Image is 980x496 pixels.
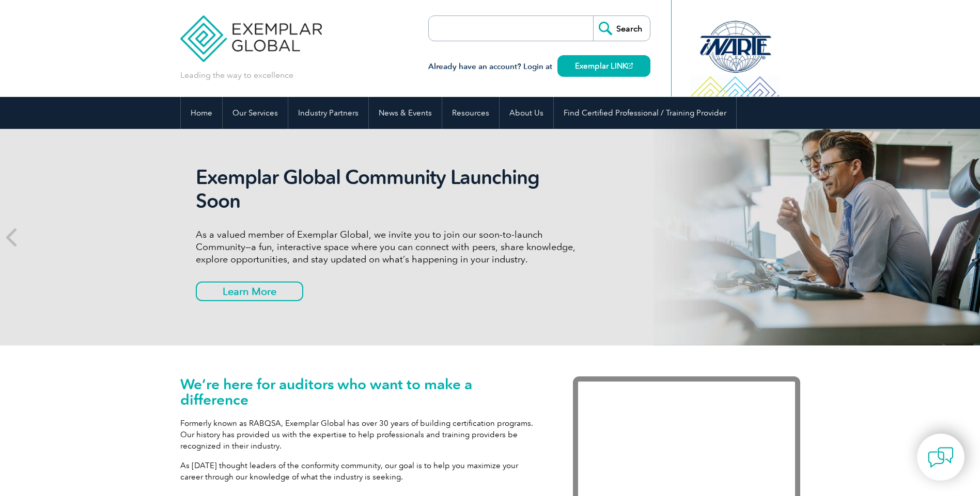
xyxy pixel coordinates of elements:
input: Search [593,16,650,41]
a: Home [181,97,222,129]
h2: Exemplar Global Community Launching Soon [196,166,583,213]
a: Learn More [196,282,303,301]
p: As a valued member of Exemplar Global, we invite you to join our soon-to-launch Community—a fun, ... [196,228,583,266]
h1: We’re here for auditors who want to make a difference [180,376,542,407]
img: contact-chat.png [928,444,954,470]
a: Our Services [223,97,288,129]
img: open_square.png [627,63,633,69]
a: Exemplar LINK [557,55,650,77]
h3: Already have an account? Login at [428,60,650,73]
a: Industry Partners [288,97,368,129]
a: News & Events [369,97,442,129]
a: Resources [442,97,499,129]
p: As [DATE] thought leaders of the conformity community, our goal is to help you maximize your care... [180,460,542,483]
p: Formerly known as RABQSA, Exemplar Global has over 30 years of building certification programs. O... [180,418,542,452]
p: Leading the way to excellence [180,70,293,81]
a: Find Certified Professional / Training Provider [554,97,736,129]
a: About Us [500,97,553,129]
